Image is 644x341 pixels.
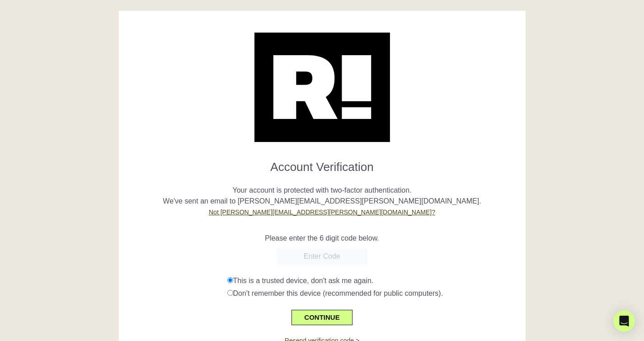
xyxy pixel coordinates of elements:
p: Your account is protected with two-factor authentication. We've sent an email to [PERSON_NAME][EM... [126,174,519,218]
div: Open Intercom Messenger [613,310,635,332]
button: CONTINUE [291,310,352,325]
p: Please enter the 6 digit code below. [126,233,519,244]
h1: Account Verification [126,153,519,174]
a: Not [PERSON_NAME][EMAIL_ADDRESS][PERSON_NAME][DOMAIN_NAME]? [209,208,435,216]
div: Don't remember this device (recommended for public computers). [227,288,519,299]
img: Retention.com [254,33,390,142]
input: Enter Code [277,248,367,265]
div: This is a trusted device, don't ask me again. [227,275,519,286]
